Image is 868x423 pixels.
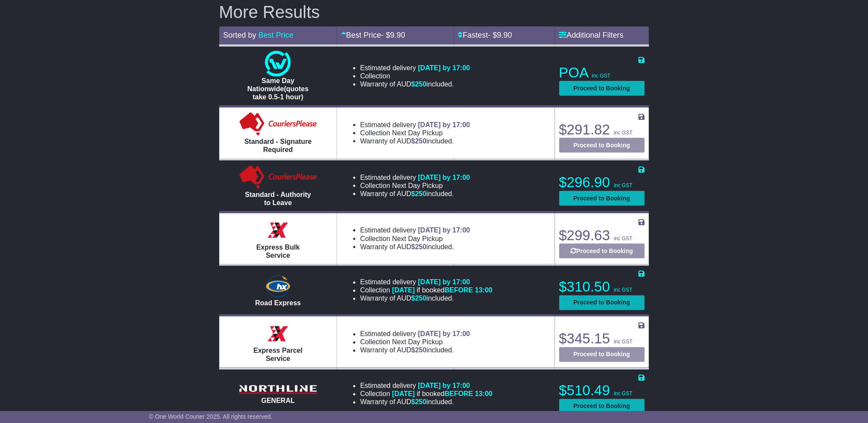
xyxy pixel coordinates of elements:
[360,72,470,80] li: Collection
[418,382,470,390] span: [DATE] by 17:00
[390,31,405,39] span: 9.90
[614,339,632,345] span: inc GST
[392,339,443,346] span: Next Day Pickup
[559,174,645,191] p: $296.90
[360,382,492,390] li: Estimated delivery
[497,31,512,39] span: 9.90
[614,287,632,293] span: inc GST
[415,295,427,302] span: 250
[219,3,649,21] h2: More Results
[245,138,312,153] span: Standard - Signature Required
[360,64,470,72] li: Estimated delivery
[415,137,427,145] span: 250
[412,190,427,197] span: $
[360,390,492,398] li: Collection
[360,190,470,198] li: Warranty of AUD included.
[475,390,492,398] span: 13:00
[412,80,427,88] span: $
[415,347,427,354] span: 250
[614,235,632,241] span: inc GST
[392,129,443,137] span: Next Day Pickup
[418,64,470,71] span: [DATE] by 17:00
[238,112,319,137] img: Couriers Please: Standard - Signature Required
[418,279,470,286] span: [DATE] by 17:00
[475,287,492,294] span: 13:00
[559,64,645,81] p: POA
[488,31,512,39] span: - $
[261,397,295,405] span: GENERAL
[392,390,415,398] span: [DATE]
[418,331,470,338] span: [DATE] by 17:00
[412,347,427,354] span: $
[559,81,645,96] button: Proceed to Booking
[360,182,470,190] li: Collection
[149,413,273,420] span: © One World Courier 2025. All rights reserved.
[360,398,492,406] li: Warranty of AUD included.
[245,191,311,206] span: Standard - Authority to Leave
[559,227,645,244] p: $299.63
[559,279,645,296] p: $310.50
[392,287,492,294] span: if booked
[360,129,470,137] li: Collection
[614,391,632,397] span: inc GST
[418,174,470,181] span: [DATE] by 17:00
[392,287,415,294] span: [DATE]
[559,399,645,414] button: Proceed to Booking
[415,243,427,250] span: 250
[444,390,473,398] span: BEFORE
[559,191,645,206] button: Proceed to Booking
[264,274,292,299] img: Hunter Express: Road Express
[614,130,632,136] span: inc GST
[360,338,470,346] li: Collection
[360,243,470,251] li: Warranty of AUD included.
[255,300,301,307] span: Road Express
[381,31,405,39] span: - $
[559,138,645,153] button: Proceed to Booking
[360,137,470,145] li: Warranty of AUD included.
[458,31,512,39] a: Fastest- $9.90
[360,173,470,182] li: Estimated delivery
[415,190,427,197] span: 250
[418,226,470,234] span: [DATE] by 17:00
[614,182,632,188] span: inc GST
[559,244,645,259] button: Proceed to Booking
[360,121,470,129] li: Estimated delivery
[415,399,427,406] span: 250
[559,331,645,348] p: $345.15
[360,80,470,88] li: Warranty of AUD included.
[360,286,492,295] li: Collection
[592,73,611,79] span: inc GST
[360,330,470,338] li: Estimated delivery
[254,347,303,363] span: Express Parcel Service
[418,121,470,128] span: [DATE] by 17:00
[412,137,427,145] span: $
[248,77,309,101] span: Same Day Nationwide(quotes take 0.5-1 hour)
[265,51,291,77] img: One World Courier: Same Day Nationwide(quotes take 0.5-1 hour)
[265,217,291,243] img: Border Express: Express Bulk Service
[559,347,645,362] button: Proceed to Booking
[238,165,319,191] img: Couriers Please: Standard - Authority to Leave
[360,235,470,243] li: Collection
[392,235,443,242] span: Next Day Pickup
[392,182,443,189] span: Next Day Pickup
[360,278,492,286] li: Estimated delivery
[412,399,427,406] span: $
[559,295,645,310] button: Proceed to Booking
[559,31,624,39] a: Additional Filters
[412,243,427,250] span: $
[224,31,257,39] span: Sorted by
[444,287,473,294] span: BEFORE
[392,390,492,398] span: if booked
[559,382,645,399] p: $510.49
[360,226,470,234] li: Estimated delivery
[235,383,321,397] img: Northline Distribution: GENERAL
[415,80,427,88] span: 250
[412,295,427,302] span: $
[265,321,291,347] img: Border Express: Express Parcel Service
[559,121,645,138] p: $291.82
[259,31,294,39] a: Best Price
[360,295,492,303] li: Warranty of AUD included.
[360,346,470,354] li: Warranty of AUD included.
[257,244,300,259] span: Express Bulk Service
[341,31,405,39] a: Best Price- $9.90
